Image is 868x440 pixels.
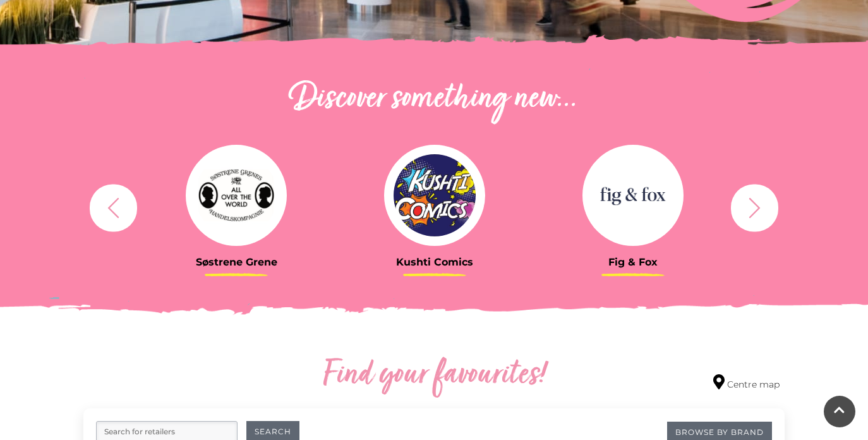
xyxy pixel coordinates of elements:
a: Centre map [713,374,780,391]
h3: Fig & Fox [543,256,723,268]
h2: Discover something new... [83,79,785,119]
h2: Find your favourites! [203,355,665,396]
a: Fig & Fox [543,145,723,268]
h3: Kushti Comics [345,256,524,268]
a: Søstrene Grene [147,145,326,268]
h3: Søstrene Grene [147,256,326,268]
a: Kushti Comics [345,145,524,268]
